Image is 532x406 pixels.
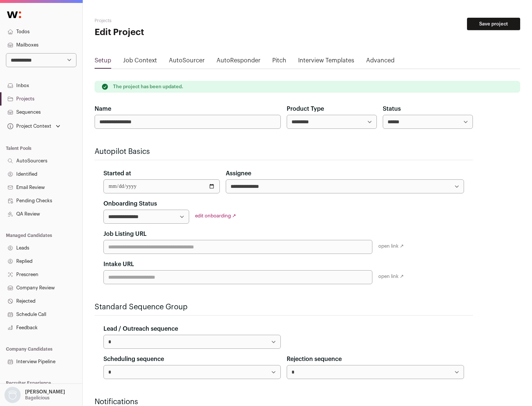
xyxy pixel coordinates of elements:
label: Started at [103,169,131,178]
button: Save project [467,18,520,30]
a: AutoSourcer [169,56,205,68]
button: Open dropdown [3,387,66,403]
p: Bagelicious [25,395,50,401]
a: Setup [95,56,111,68]
label: Assignee [226,169,251,178]
a: Interview Templates [298,56,354,68]
button: Open dropdown [6,121,62,131]
a: AutoResponder [216,56,260,68]
a: edit onboarding ↗ [195,213,236,218]
label: Name [95,104,111,113]
a: Pitch [272,56,286,68]
p: [PERSON_NAME] [25,389,65,395]
label: Scheduling sequence [103,355,164,364]
label: Status [383,104,401,113]
label: Job Listing URL [103,230,147,238]
img: nopic.png [4,387,21,403]
a: Advanced [366,56,395,68]
h2: Projects [95,18,236,24]
label: Lead / Outreach sequence [103,324,178,333]
div: Project Context [6,123,51,129]
label: Rejection sequence [287,355,342,364]
a: Job Context [123,56,157,68]
h2: Standard Sequence Group [95,302,473,312]
label: Onboarding Status [103,199,157,208]
h2: Autopilot Basics [95,147,473,157]
label: Intake URL [103,260,134,269]
p: The project has been updated. [113,84,183,90]
label: Product Type [287,104,324,113]
h1: Edit Project [95,27,236,38]
img: Wellfound [3,7,25,22]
